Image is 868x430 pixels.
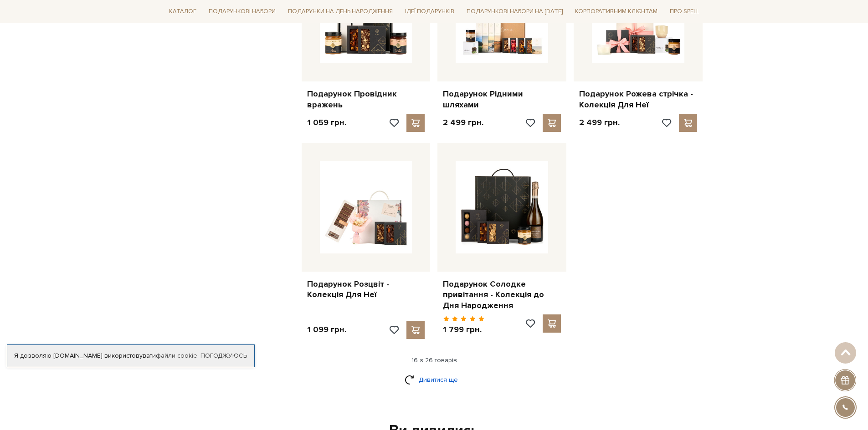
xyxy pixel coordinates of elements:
[200,352,247,360] a: Погоджуюсь
[443,89,561,110] a: Подарунок Рідними шляхами
[443,117,483,128] p: 2 499 грн.
[284,5,396,19] a: Подарунки на День народження
[307,89,425,110] a: Подарунок Провідник вражень
[205,5,279,19] a: Подарункові набори
[307,324,346,335] p: 1 099 грн.
[162,356,707,364] div: 16 з 26 товарів
[579,117,620,128] p: 2 499 грн.
[7,352,254,360] div: Я дозволяю [DOMAIN_NAME] використовувати
[579,89,697,110] a: Подарунок Рожева стрічка - Колекція Для Неї
[571,4,661,19] a: Корпоративним клієнтам
[156,352,197,359] a: файли cookie
[165,5,200,19] a: Каталог
[307,279,425,300] a: Подарунок Розцвіт - Колекція Для Неї
[443,324,484,335] p: 1 799 грн.
[307,117,346,128] p: 1 059 грн.
[401,5,458,19] a: Ідеї подарунків
[463,4,566,19] a: Подарункові набори на [DATE]
[666,5,703,19] a: Про Spell
[443,279,561,311] a: Подарунок Солодке привітання - Колекція до Дня Народження
[405,372,464,388] a: Дивитися ще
